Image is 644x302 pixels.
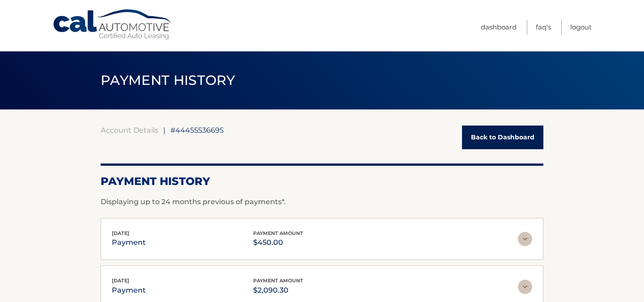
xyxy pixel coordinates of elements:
a: FAQ's [536,20,551,34]
a: Dashboard [481,20,517,34]
p: payment [112,284,146,297]
p: $450.00 [253,236,303,249]
p: Displaying up to 24 months previous of payments*. [101,197,543,207]
a: Cal Automotive [52,9,173,41]
p: payment [112,236,146,249]
span: [DATE] [112,230,129,236]
p: $2,090.30 [253,284,303,297]
span: | [163,126,165,134]
span: #44455536695 [170,126,224,134]
img: accordion-rest.svg [518,280,532,294]
h2: Payment History [101,175,543,188]
span: payment amount [253,230,303,236]
span: [DATE] [112,277,129,284]
img: accordion-rest.svg [518,232,532,246]
span: payment amount [253,277,303,284]
a: Back to Dashboard [462,126,543,149]
a: Logout [570,20,592,34]
span: PAYMENT HISTORY [101,72,235,88]
a: Account Details [101,126,158,134]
